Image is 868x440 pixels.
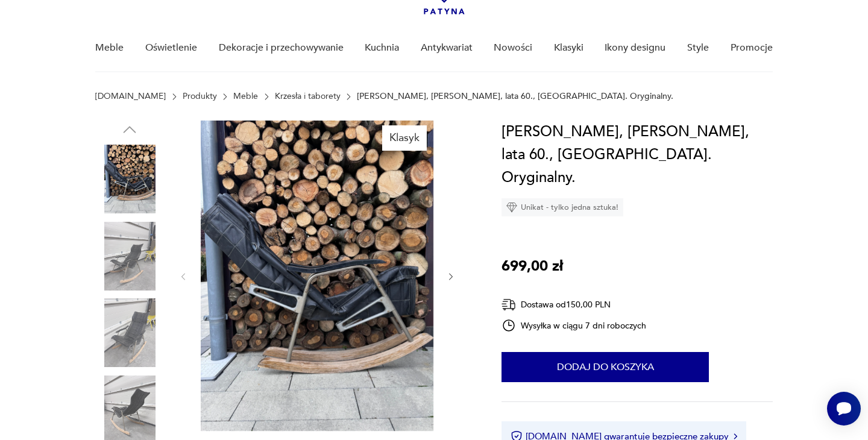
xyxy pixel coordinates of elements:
a: Nowości [494,25,532,71]
div: Klasyk [382,125,427,151]
a: [DOMAIN_NAME] [95,92,166,101]
a: Produkty [183,92,217,101]
h1: [PERSON_NAME], [PERSON_NAME], lata 60., [GEOGRAPHIC_DATA]. Oryginalny. [502,121,772,189]
img: Zdjęcie produktu Fotel bujany, Takeshi Nii, lata 60., Japonia. Oryginalny. [95,298,164,367]
p: 699,00 zł [502,255,563,278]
a: Kuchnia [365,25,399,71]
div: Wysyłka w ciągu 7 dni roboczych [502,318,646,333]
a: Style [687,25,709,71]
div: Unikat - tylko jedna sztuka! [502,198,623,216]
a: Ikony designu [605,25,665,71]
p: [PERSON_NAME], [PERSON_NAME], lata 60., [GEOGRAPHIC_DATA]. Oryginalny. [357,92,673,101]
button: Dodaj do koszyka [502,352,709,382]
a: Krzesła i taborety [275,92,341,101]
a: Klasyki [554,25,583,71]
img: Zdjęcie produktu Fotel bujany, Takeshi Nii, lata 60., Japonia. Oryginalny. [95,145,164,213]
a: Promocje [731,25,773,71]
a: Antykwariat [421,25,473,71]
a: Meble [233,92,258,101]
a: Oświetlenie [145,25,197,71]
img: Ikona strzałki w prawo [734,433,737,439]
img: Zdjęcie produktu Fotel bujany, Takeshi Nii, lata 60., Japonia. Oryginalny. [201,121,433,431]
img: Ikona dostawy [502,297,516,312]
div: Dostawa od 150,00 PLN [502,297,646,312]
img: Zdjęcie produktu Fotel bujany, Takeshi Nii, lata 60., Japonia. Oryginalny. [95,222,164,291]
a: Meble [95,25,124,71]
iframe: Smartsupp widget button [827,392,861,426]
a: Dekoracje i przechowywanie [219,25,344,71]
img: Ikona diamentu [506,202,517,213]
